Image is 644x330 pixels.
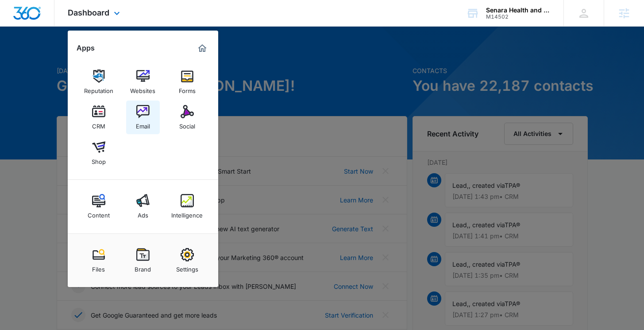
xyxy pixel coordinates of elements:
[170,65,204,99] a: Forms
[92,261,105,273] div: Files
[82,136,116,170] a: Shop
[138,207,148,219] div: Ads
[135,261,151,273] div: Brand
[82,190,116,223] a: Content
[179,118,195,130] div: Social
[171,207,203,219] div: Intelligence
[170,244,204,277] a: Settings
[130,83,155,94] div: Websites
[77,44,95,52] h2: Apps
[126,190,160,223] a: Ads
[179,83,196,94] div: Forms
[486,14,551,20] div: account id
[136,118,150,130] div: Email
[92,154,106,165] div: Shop
[82,244,116,277] a: Files
[82,65,116,99] a: Reputation
[84,83,113,94] div: Reputation
[92,118,105,130] div: CRM
[486,7,551,14] div: account name
[126,244,160,277] a: Brand
[126,101,160,134] a: Email
[126,65,160,99] a: Websites
[68,8,109,17] span: Dashboard
[176,261,198,273] div: Settings
[195,41,209,55] a: Marketing 360® Dashboard
[88,207,110,219] div: Content
[170,190,204,223] a: Intelligence
[82,101,116,134] a: CRM
[170,101,204,134] a: Social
